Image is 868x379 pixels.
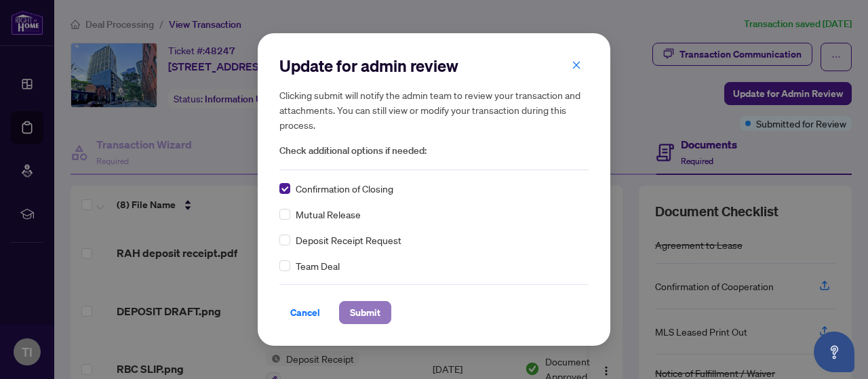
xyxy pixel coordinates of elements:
span: close [572,60,581,70]
h5: Clicking submit will notify the admin team to review your transaction and attachments. You can st... [279,87,589,132]
button: Submit [339,301,391,324]
span: Cancel [290,302,320,323]
span: Confirmation of Closing [296,181,393,196]
h2: Update for admin review [279,55,589,77]
span: Team Deal [296,258,340,273]
button: Open asap [814,332,854,372]
span: Check additional options if needed: [279,143,589,159]
span: Deposit Receipt Request [296,233,401,247]
span: Mutual Release [296,207,361,222]
button: Cancel [279,301,331,324]
span: Submit [350,302,380,323]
